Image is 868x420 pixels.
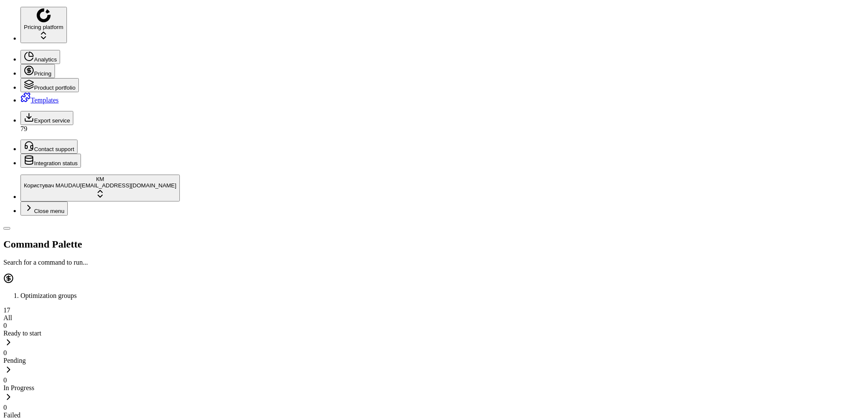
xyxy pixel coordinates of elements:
span: Export service [34,117,70,124]
span: Templates [31,96,59,104]
div: Ready to start [3,330,865,337]
button: КMКористувач MAUDAU[EMAIL_ADDRESS][DOMAIN_NAME] [20,175,180,201]
div: Pending [3,357,865,365]
div: All [3,314,865,322]
span: 0 [3,376,7,384]
button: Integration status [20,154,81,168]
span: Analytics [34,56,57,63]
span: 17 [3,306,10,314]
span: Pricing platform [24,24,63,30]
h2: Command Palette [3,239,865,250]
span: Integration status [34,160,78,166]
button: Pricing [20,64,55,78]
div: 79 [20,125,865,133]
span: Optimization groups [20,292,77,299]
span: Pricing [34,70,52,77]
span: [EMAIL_ADDRESS][DOMAIN_NAME] [80,182,176,189]
div: Failed [3,411,865,419]
button: Export service [20,111,73,125]
span: 0 [3,322,7,329]
button: Product portfolio [20,78,79,92]
button: Contact support [20,140,78,154]
nav: breadcrumb [3,292,865,300]
button: Pricing platform [20,7,67,43]
span: Користувач MAUDAU [24,182,80,189]
span: Close menu [34,208,64,214]
span: Contact support [34,146,74,152]
span: Product portfolio [34,85,75,91]
p: Search for a command to run... [3,259,865,266]
span: 0 [3,404,7,411]
button: Toggle Sidebar [3,227,10,230]
button: Analytics [20,50,60,64]
button: Close menu [20,201,68,216]
div: In Progress [3,384,865,392]
span: КM [96,176,104,182]
span: 0 [3,349,7,356]
a: Templates [20,96,59,104]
